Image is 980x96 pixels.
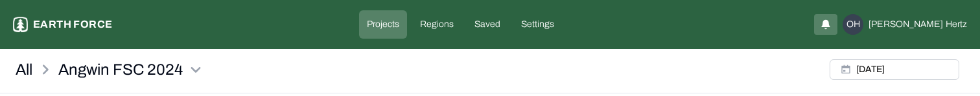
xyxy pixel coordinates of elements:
p: Projects [367,18,399,31]
a: Projects [359,10,407,39]
span: Hertz [946,18,967,31]
p: Earth force [33,17,112,32]
p: Saved [474,18,500,31]
a: Saved [467,10,508,39]
img: earthforce-logo-white-uG4MPadI.svg [13,17,28,32]
div: OH [843,14,863,35]
button: OH[PERSON_NAME]Hertz [843,14,967,35]
p: Regions [420,18,454,31]
a: All [16,59,32,80]
a: Settings [513,10,562,39]
a: Regions [412,10,461,39]
button: [DATE] [830,59,959,80]
p: Angwin FSC 2024 [58,59,183,80]
p: Settings [521,18,554,31]
span: [PERSON_NAME] [869,18,943,31]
